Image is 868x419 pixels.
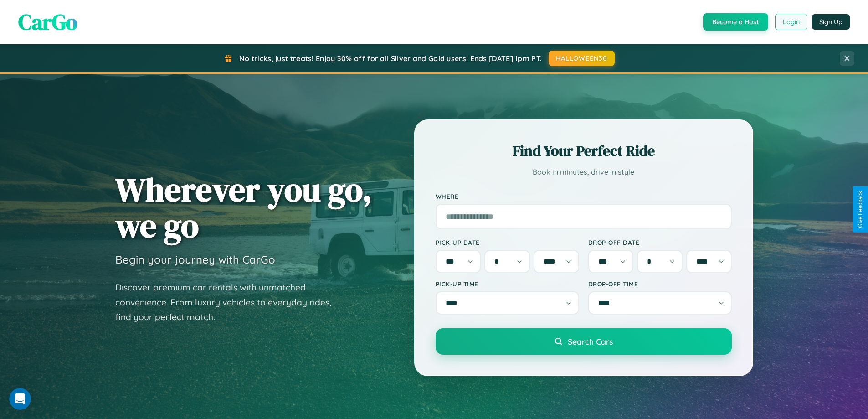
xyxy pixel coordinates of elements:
[857,191,863,228] div: Give Feedback
[436,238,579,246] label: Pick-up Date
[812,14,850,30] button: Sign Up
[436,166,732,179] p: Book in minutes, drive in style
[436,280,579,288] label: Pick-up Time
[9,388,31,410] iframe: Intercom live chat
[775,14,807,30] button: Login
[588,238,732,246] label: Drop-off Date
[436,328,732,355] button: Search Cars
[115,280,343,325] p: Discover premium car rentals with unmatched convenience. From luxury vehicles to everyday rides, ...
[115,253,275,266] h3: Begin your journey with CarGo
[115,171,372,243] h1: Wherever you go, we go
[18,7,77,37] span: CarGo
[436,192,732,200] label: Where
[549,51,615,66] button: HALLOWEEN30
[703,13,768,31] button: Become a Host
[436,141,732,161] h2: Find Your Perfect Ride
[568,336,613,347] span: Search Cars
[239,54,542,63] span: No tricks, just treats! Enjoy 30% off for all Silver and Gold users! Ends [DATE] 1pm PT.
[588,280,732,288] label: Drop-off Time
